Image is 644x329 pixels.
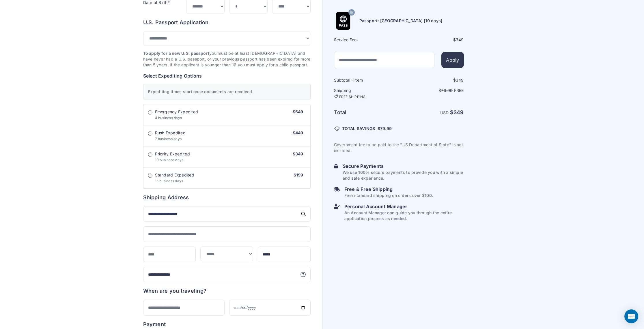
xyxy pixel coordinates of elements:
[343,170,464,181] p: We use 100% secure payments to provide you with a simple and safe experience.
[155,151,190,157] span: Priority Expedited
[300,272,306,277] svg: More information
[353,78,354,82] span: 1
[453,109,464,115] span: 349
[143,287,207,295] h6: When are you traveling?
[143,18,311,27] h6: U.S. Passport Application
[441,88,453,93] span: 79.99
[342,126,375,131] span: TOTAL SAVINGS
[294,172,303,177] span: $199
[400,77,464,83] div: $
[378,126,392,131] span: $
[334,88,398,99] h6: Shipping
[450,109,464,115] strong: $
[350,9,353,16] span: 10
[143,84,311,99] div: Expediting times start once documents are received.
[155,158,184,162] span: 10 business days
[624,309,638,323] div: Open Intercom Messenger
[143,50,311,68] p: you must be at least [DEMOGRAPHIC_DATA] and have never had a U.S. passport, or your previous pass...
[143,72,311,79] h6: Select Expediting Options
[293,109,303,114] span: $549
[155,116,182,120] span: 4 business days
[143,193,311,202] h6: Shipping Address
[456,78,464,82] span: 349
[334,37,398,43] h6: Service Fee
[155,137,182,141] span: 7 business days
[155,172,194,178] span: Standard Expedited
[293,151,303,156] span: $349
[380,126,392,131] span: 79.99
[344,203,464,210] h6: Personal Account Manager
[441,52,464,68] button: Apply
[344,210,464,221] p: An Account Manager can guide you through the entire application process as needed.
[344,186,433,193] h6: Free & Free Shipping
[143,51,210,56] strong: To apply for a new U.S. passport
[359,18,443,24] h6: Passport: [GEOGRAPHIC_DATA] [10 days]
[454,88,464,93] span: Free
[344,193,433,198] p: Free standard shipping on orders over $100.
[343,163,464,170] h6: Secure Payments
[339,95,366,99] span: FREE SHIPPING
[155,179,183,183] span: 15 business days
[155,130,186,136] span: Rush Expedited
[456,37,464,42] span: 349
[155,109,198,115] span: Emergency Expedited
[440,110,449,115] span: USD
[400,88,464,93] p: $
[334,12,352,30] img: Product Name
[400,37,464,43] div: $
[334,77,398,83] h6: Subtotal · item
[334,142,464,153] p: Government fee to be paid to the "US Department of State" is not included.
[143,320,311,328] h6: Payment
[334,108,398,116] h6: Total
[293,130,303,135] span: $449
